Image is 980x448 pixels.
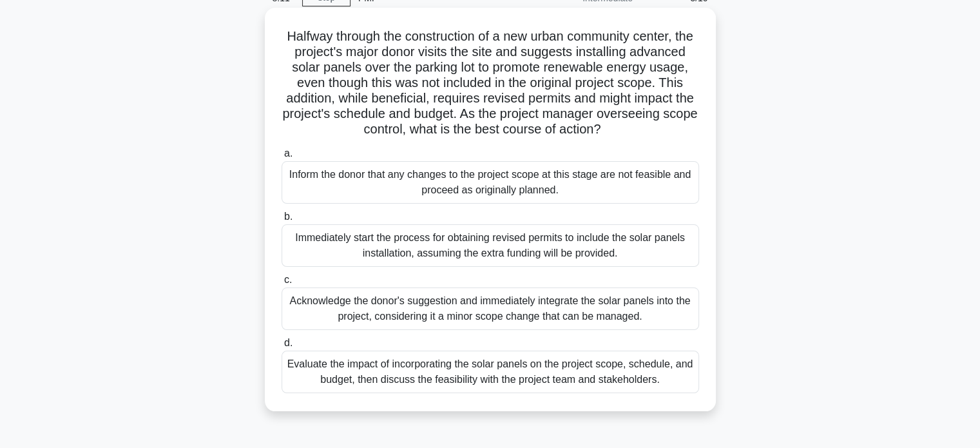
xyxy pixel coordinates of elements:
[282,224,699,267] div: Immediately start the process for obtaining revised permits to include the solar panels installat...
[284,337,293,348] span: d.
[284,274,292,285] span: c.
[282,161,699,204] div: Inform the donor that any changes to the project scope at this stage are not feasible and proceed...
[284,148,293,159] span: a.
[284,211,293,222] span: b.
[280,28,700,138] h5: Halfway through the construction of a new urban community center, the project's major donor visit...
[282,287,699,330] div: Acknowledge the donor's suggestion and immediately integrate the solar panels into the project, c...
[282,351,699,393] div: Evaluate the impact of incorporating the solar panels on the project scope, schedule, and budget,...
